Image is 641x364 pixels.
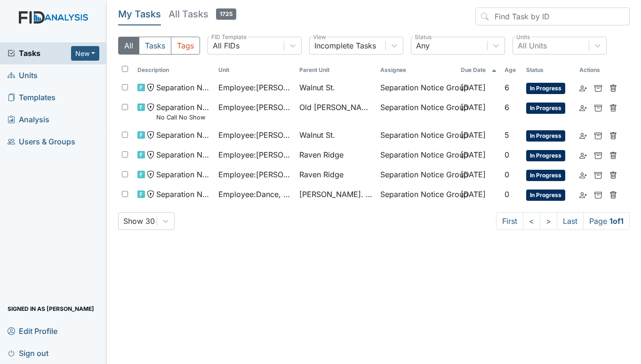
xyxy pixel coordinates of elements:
small: No Call No Show [156,113,211,122]
span: Raven Ridge [299,149,344,160]
span: 6 [505,103,509,112]
td: Separation Notice Group [377,126,457,145]
span: Employee : [PERSON_NAME][GEOGRAPHIC_DATA] [218,129,292,141]
a: Archive [594,82,602,93]
td: Separation Notice Group [377,98,457,126]
a: Delete [609,189,617,200]
span: [DATE] [461,130,486,140]
div: Any [416,40,430,51]
span: Sign out [8,346,48,360]
button: Tags [171,37,200,55]
span: 5 [505,130,509,140]
nav: task-pagination [496,212,630,230]
span: Old [PERSON_NAME]. [299,102,373,113]
a: < [523,212,540,230]
button: All [118,37,139,55]
span: Signed in as [PERSON_NAME] [8,301,94,316]
a: Archive [594,169,602,180]
span: Edit Profile [8,324,57,338]
span: Employee : [PERSON_NAME] [218,169,292,180]
span: In Progress [526,103,565,114]
span: Units [8,68,38,83]
span: Employee : Dance, Kammidy [218,189,292,200]
span: Separation Notice [156,82,211,93]
td: Separation Notice Group [377,78,457,98]
span: In Progress [526,150,565,161]
th: Toggle SortBy [134,62,215,78]
th: Actions [576,62,623,78]
span: Templates [8,90,56,105]
span: Users & Groups [8,135,75,149]
a: Archive [594,102,602,113]
div: Type filter [118,37,200,55]
th: Toggle SortBy [296,62,377,78]
button: New [71,46,99,61]
span: Walnut St. [299,129,335,141]
td: Separation Notice Group [377,145,457,165]
a: Delete [609,82,617,93]
a: Delete [609,102,617,113]
span: Separation Notice No Call No Show [156,102,211,122]
span: Analysis [8,112,49,127]
a: Archive [594,129,602,141]
span: [PERSON_NAME]. [GEOGRAPHIC_DATA] [299,189,373,200]
div: All Units [518,40,547,51]
span: Page [583,212,630,230]
th: Toggle SortBy [522,62,576,78]
h5: All Tasks [168,8,236,21]
a: Archive [594,189,602,200]
span: Separation Notice [156,149,211,160]
a: Tasks [8,47,71,59]
th: Assignee [377,62,457,78]
th: Toggle SortBy [457,62,501,78]
span: [DATE] [461,103,486,112]
span: 6 [505,83,509,92]
span: Employee : [PERSON_NAME] [218,102,292,113]
span: 0 [505,190,509,199]
a: Last [557,212,584,230]
th: Toggle SortBy [215,62,296,78]
span: Separation Notice [156,169,211,180]
strong: 1 of 1 [609,216,624,226]
a: Archive [594,149,602,160]
span: In Progress [526,190,565,201]
span: Separation Notice [156,189,211,200]
input: Toggle All Rows Selected [122,66,128,72]
span: 1725 [216,8,236,20]
div: All FIDs [213,40,240,51]
td: Separation Notice Group [377,165,457,185]
div: Show 30 [123,215,155,227]
span: In Progress [526,130,565,142]
div: Incomplete Tasks [314,40,376,51]
span: [DATE] [461,150,486,159]
h5: My Tasks [118,8,161,21]
span: Walnut St. [299,82,335,93]
td: Separation Notice Group [377,185,457,205]
a: > [540,212,557,230]
span: Raven Ridge [299,169,344,180]
span: Employee : [PERSON_NAME] [218,82,292,93]
span: Employee : [PERSON_NAME] [218,149,292,160]
span: [DATE] [461,83,486,92]
span: 0 [505,170,509,179]
a: First [496,212,523,230]
span: [DATE] [461,170,486,179]
span: In Progress [526,83,565,94]
a: Delete [609,149,617,160]
span: [DATE] [461,190,486,199]
th: Toggle SortBy [501,62,522,78]
span: Separation Notice [156,129,211,141]
span: 0 [505,150,509,159]
a: Delete [609,129,617,141]
a: Delete [609,169,617,180]
span: In Progress [526,170,565,181]
button: Tasks [139,37,171,55]
input: Find Task by ID [475,8,630,25]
